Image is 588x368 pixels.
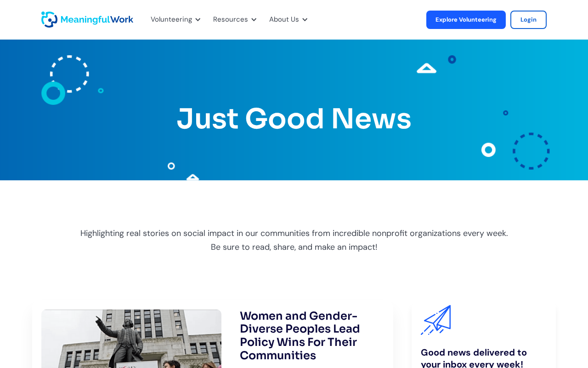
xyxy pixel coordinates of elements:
a: home [41,11,64,28]
div: Resources [208,5,259,35]
div: About Us [269,14,299,26]
div: Resources [213,14,248,26]
div: Volunteering [151,14,192,26]
a: Explore Volunteering [426,11,506,29]
div: Volunteering [145,5,203,35]
p: Highlighting real stories on social impact in our communities from incredible nonprofit organizat... [32,226,556,254]
h2: Women and Gender-Diverse Peoples Lead Policy Wins For Their Communities [240,310,384,362]
h1: Just Good News [176,104,412,134]
div: About Us [264,5,310,35]
a: Login [510,11,547,29]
